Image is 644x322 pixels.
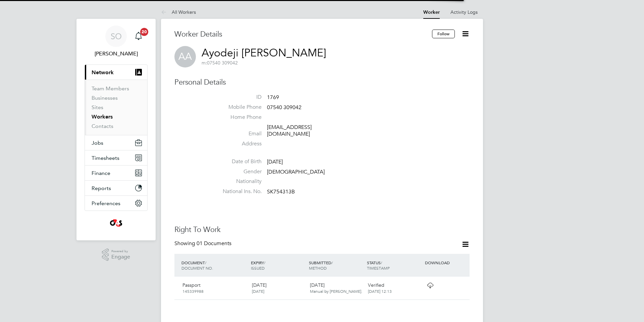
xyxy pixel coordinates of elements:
[108,218,124,228] img: g4s4-logo-retina.png
[181,265,213,271] span: DOCUMENT NO.
[85,218,148,228] a: Go to home page
[92,200,120,206] span: Preferences
[309,265,327,271] span: METHOD
[215,158,262,165] label: Date of Birth
[111,32,122,41] span: SO
[174,30,432,39] h3: Worker Details
[102,248,130,261] a: Powered byEngage
[215,94,262,101] label: ID
[174,78,470,87] h3: Personal Details
[205,260,206,265] span: /
[92,69,114,76] span: Network
[423,257,470,269] div: DOWNLOAD
[111,254,130,260] span: Engage
[267,124,312,138] a: [EMAIL_ADDRESS][DOMAIN_NAME]
[132,26,145,47] a: 20
[85,181,147,195] button: Reports
[267,169,325,175] span: [DEMOGRAPHIC_DATA]
[249,257,307,274] div: EXPIRY
[252,288,264,294] span: [DATE]
[202,46,326,59] a: Ayodeji [PERSON_NAME]
[215,178,262,185] label: Nationality
[267,104,302,111] span: 07540 309042
[249,279,307,297] div: [DATE]
[180,257,249,274] div: DOCUMENT
[367,265,390,271] span: TIMESTAMP
[180,279,249,297] div: Passport
[202,60,238,66] span: 07540 309042
[310,288,362,294] span: Manual by [PERSON_NAME].
[368,288,392,294] span: [DATE] 12:13
[307,257,365,274] div: SUBMITTED
[92,140,103,146] span: Jobs
[368,282,384,288] span: Verified
[92,104,103,110] a: Sites
[267,188,295,195] span: SK754313B
[85,196,147,211] button: Preferences
[202,60,207,66] span: m:
[182,288,204,294] span: 145339988
[264,260,265,265] span: /
[307,279,365,297] div: [DATE]
[267,94,279,101] span: 1769
[92,85,129,92] a: Team Members
[85,65,147,80] button: Network
[450,9,478,15] a: Activity Logs
[197,240,231,247] span: 01 Documents
[267,158,283,165] span: [DATE]
[174,46,196,67] span: AA
[215,130,262,137] label: Email
[432,30,455,38] button: Follow
[85,166,147,180] button: Finance
[85,26,148,58] a: SO[PERSON_NAME]
[85,50,148,58] span: Samantha Orchard
[365,257,423,274] div: STATUS
[92,155,119,161] span: Timesheets
[85,150,147,165] button: Timesheets
[92,185,111,191] span: Reports
[215,114,262,121] label: Home Phone
[423,9,440,15] a: Worker
[92,123,113,129] a: Contacts
[381,260,382,265] span: /
[174,240,233,247] div: Showing
[174,225,470,235] h3: Right To Work
[215,104,262,111] label: Mobile Phone
[140,28,148,36] span: 20
[215,188,262,195] label: National Ins. No.
[161,9,196,15] a: All Workers
[92,170,110,176] span: Finance
[92,113,113,120] a: Workers
[215,168,262,175] label: Gender
[76,19,156,240] nav: Main navigation
[331,260,333,265] span: /
[85,135,147,150] button: Jobs
[92,95,118,101] a: Businesses
[85,80,147,135] div: Network
[111,248,130,254] span: Powered by
[251,265,265,271] span: ISSUED
[215,140,262,147] label: Address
